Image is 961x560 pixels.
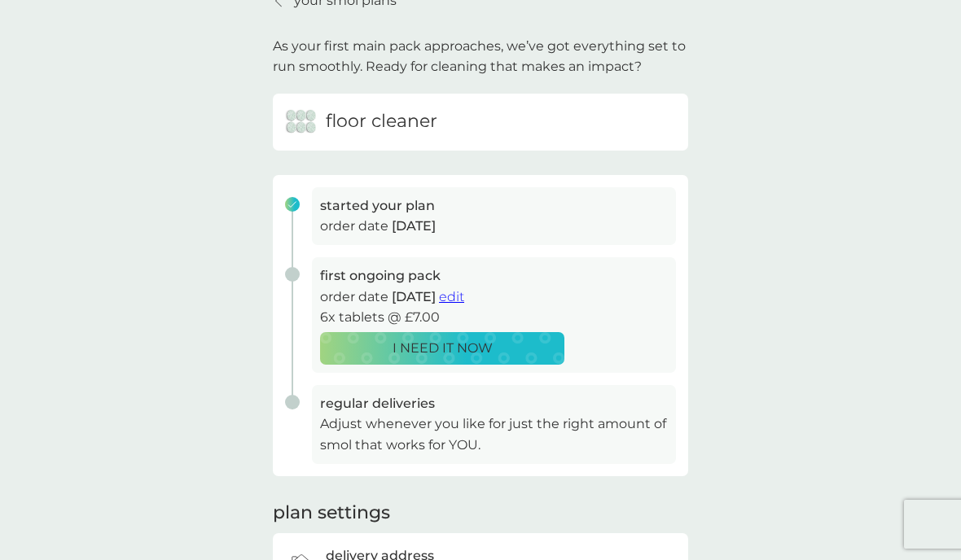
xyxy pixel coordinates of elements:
[320,393,668,414] h3: regular deliveries
[439,289,464,304] span: edit
[320,332,564,365] button: I NEED IT NOW
[439,287,464,308] button: edit
[393,338,493,359] p: I NEED IT NOW
[320,307,668,328] p: 6x tablets @ £7.00
[285,106,318,138] img: floor cleaner
[392,289,436,304] span: [DATE]
[273,36,688,77] p: As your first main pack approaches, we’ve got everything set to run smoothly. Ready for cleaning ...
[320,216,668,237] p: order date
[320,413,668,455] p: Adjust whenever you like for just the right amount of smol that works for YOU.
[326,109,437,134] h6: floor cleaner
[392,218,436,234] span: [DATE]
[273,501,390,526] h2: plan settings
[320,287,668,308] p: order date
[320,195,668,217] h3: started your plan
[320,265,668,287] h3: first ongoing pack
